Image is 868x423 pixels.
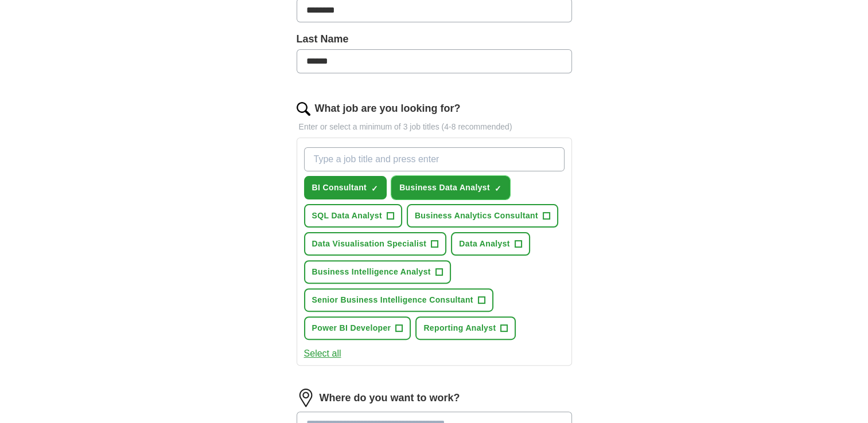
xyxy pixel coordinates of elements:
[407,204,558,228] button: Business Analytics Consultant
[399,182,490,194] span: Business Data Analyst
[304,176,387,199] button: BI Consultant✓
[415,316,516,340] button: Reporting Analyst
[371,184,378,193] span: ✓
[459,238,510,250] span: Data Analyst
[312,322,391,334] span: Power BI Developer
[312,210,382,222] span: SQL Data Analyst
[297,32,572,47] label: Last Name
[315,101,461,116] label: What job are you looking for?
[304,288,493,312] button: Senior Business Intelligence Consultant
[415,210,538,222] span: Business Analytics Consultant
[304,232,447,256] button: Data Visualisation Specialist
[312,266,431,278] span: Business Intelligence Analyst
[304,147,565,171] input: Type a job title and press enter
[304,260,451,284] button: Business Intelligence Analyst
[312,294,473,306] span: Senior Business Intelligence Consultant
[304,347,341,361] button: Select all
[495,184,501,193] span: ✓
[320,390,460,406] label: Where do you want to work?
[451,232,530,256] button: Data Analyst
[312,238,427,250] span: Data Visualisation Specialist
[423,322,496,334] span: Reporting Analyst
[312,182,367,194] span: BI Consultant
[297,102,310,116] img: search.png
[297,121,572,133] p: Enter or select a minimum of 3 job titles (4-8 recommended)
[304,316,411,340] button: Power BI Developer
[391,176,510,199] button: Business Data Analyst✓
[304,204,402,228] button: SQL Data Analyst
[297,389,315,407] img: location.png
